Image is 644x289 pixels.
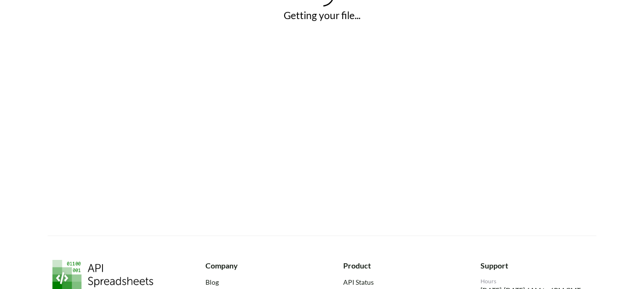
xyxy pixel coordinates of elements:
div: Hours [480,277,592,286]
div: Support [480,260,592,271]
a: API Status [343,277,454,287]
div: Company [205,260,317,271]
div: Product [343,260,454,271]
a: Blog [205,277,317,287]
img: API Spreadsheets Logo [52,260,153,289]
